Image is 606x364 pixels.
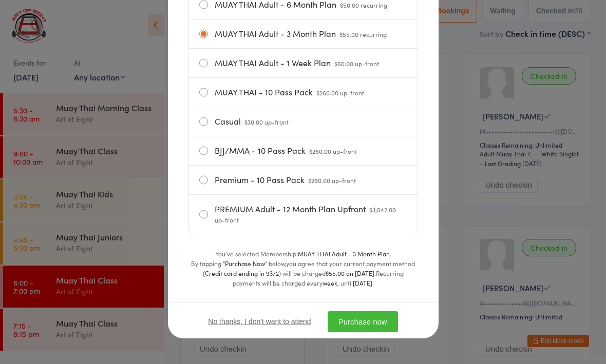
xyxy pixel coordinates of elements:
div: By tapping " " below, [188,258,418,288]
strong: $55.00 on [DATE] [326,269,374,277]
strong: MUAY THAI Adult - 3 Month Plan [298,249,390,258]
button: No thanks, I don't want to attend [208,317,311,326]
strong: [DATE] [353,278,372,287]
span: $55.00 recurring [339,30,387,38]
label: BJJ/MMA - 10 Pass Pack [199,136,407,165]
span: $30.00 up-front [244,117,289,126]
span: $50.00 recurring [340,1,387,9]
strong: Purchase Now [225,259,265,268]
span: $260.00 up-front [316,88,364,97]
div: You’ve selected Membership: . [188,249,418,258]
span: $260.00 up-front [308,176,356,185]
label: MUAY THAI - 10 Pass Pack [199,78,407,107]
span: you agree that your current payment method ( [203,259,415,287]
label: Premium - 10 Pass Pack [199,166,407,194]
label: PREMIUM Adult - 12 Month Plan Upfront [199,195,407,234]
label: MUAY THAI Adult - 3 Month Plan [199,19,407,48]
span: $60.00 up-front [334,59,379,68]
span: ) will be charged . [279,269,376,277]
span: $260.00 up-front [309,147,357,155]
strong: Credit card ending in 9372 [205,269,279,277]
label: Casual [199,107,407,136]
button: Purchase now [328,311,398,332]
label: MUAY THAI Adult - 1 Week Plan [199,49,407,77]
strong: week [323,278,337,287]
